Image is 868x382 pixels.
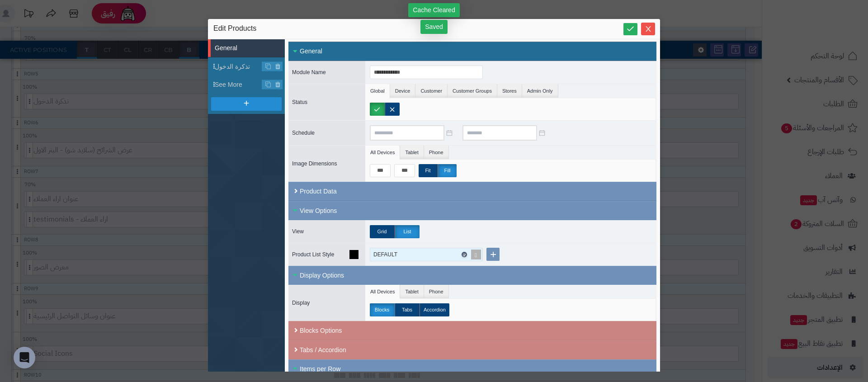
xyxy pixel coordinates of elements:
span: Edit Products [213,24,256,34]
li: Customer Groups [448,84,497,98]
li: Phone [424,285,449,298]
span: Module Name [292,69,326,75]
div: Display Options [288,266,656,285]
li: Admin Only [522,84,558,98]
div: Product Data [288,182,656,201]
li: Tablet [400,285,424,298]
span: Saved [425,22,443,32]
div: Tabs / Accordion [288,340,656,359]
label: List [395,225,420,238]
li: General [208,39,285,57]
div: View Options [288,201,656,220]
label: Fill [438,164,457,177]
li: Stores [497,84,522,98]
li: Global [365,84,390,98]
span: تذكرة الدخول [215,62,262,71]
button: Close [641,23,655,35]
div: Blocks Options [288,321,656,340]
span: View [292,228,304,235]
li: Phone [424,146,449,159]
li: All Devices [365,146,400,159]
span: Schedule [292,130,315,136]
div: DEFAULT [373,248,406,261]
label: Tabs [395,303,420,316]
span: Status [292,99,307,105]
li: Customer [415,84,448,98]
label: Grid [370,225,395,238]
label: Blocks [370,303,395,316]
li: All Devices [365,285,400,298]
label: Fit [419,164,438,177]
div: General [288,42,656,61]
span: See More [215,80,262,90]
div: Open Intercom Messenger [14,347,35,368]
li: Device [390,84,416,98]
div: Items per Row [288,359,656,378]
span: Image Dimensions [292,160,337,167]
li: Tablet [400,146,424,159]
span: Product List Style [292,251,334,258]
span: Display [292,300,310,306]
span: Cache Cleared [413,5,455,15]
label: Accordion [420,303,449,316]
